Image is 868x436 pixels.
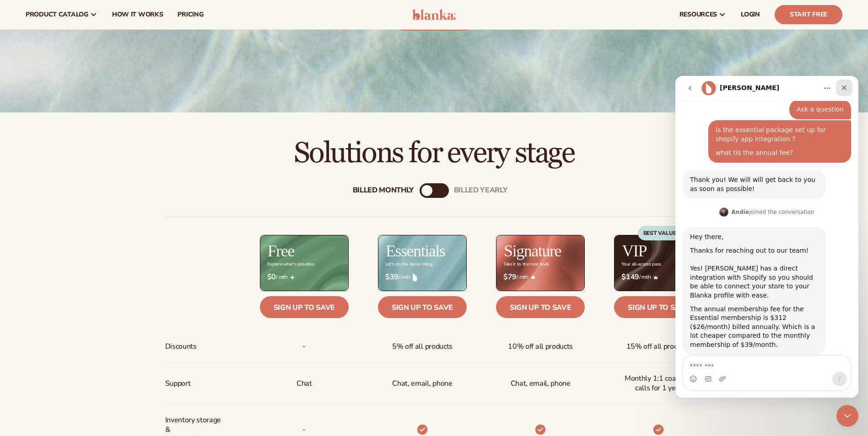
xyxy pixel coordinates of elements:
[503,262,550,267] div: Take it to the next level.
[775,5,842,24] a: Start Free
[511,375,571,392] span: Chat, email, phone
[454,186,507,195] div: billed Yearly
[165,338,197,355] span: Discounts
[302,338,306,355] span: -
[353,186,414,195] div: Billed Monthly
[614,296,703,318] a: Sign up to save
[378,235,466,291] img: Essentials_BG_9050f826-5aa9-47d9-a362-757b82c62641.jpg
[503,273,577,282] span: / mth
[260,235,348,291] img: free_bg.png
[385,273,399,282] strong: $39
[504,243,561,259] h2: Signature
[621,273,695,282] span: / mth
[675,76,858,398] iframe: Intercom live chat
[496,235,584,291] img: Signature_BG_eeb718c8-65ac-49e3-a4e5-327c6aa73146.jpg
[297,375,312,392] p: Chat
[268,243,294,259] h2: Free
[378,296,467,318] a: Sign up to save
[260,296,349,318] a: Sign up to save
[496,296,585,318] a: Sign up to save
[531,275,535,279] img: Star_6.png
[267,273,276,282] strong: $0
[26,11,88,18] span: product catalog
[26,138,842,169] h2: Solutions for every stage
[290,275,295,280] img: Free_Icon_bb6e7c7e-73f8-44bd-8ed0-223ea0fc522e.png
[836,405,858,427] iframe: Intercom live chat
[621,273,639,282] strong: $149
[615,235,702,291] img: VIP_BG_199964bd-3653-43bc-8a67-789d2d7717b9.jpg
[679,11,717,18] span: resources
[412,9,456,20] img: logo
[267,273,341,282] span: / mth
[413,273,417,281] img: drop.png
[392,375,452,392] p: Chat, email, phone
[386,243,445,259] h2: Essentials
[385,273,459,282] span: / mth
[165,375,191,392] span: Support
[267,262,314,267] div: Explore what's possible.
[741,11,760,18] span: LOGIN
[621,370,695,397] span: Monthly 1:1 coaching calls for 1 year
[385,262,433,267] div: Let’s do the damn thing.
[178,11,203,18] span: pricing
[112,11,163,18] span: How It Works
[638,226,682,240] div: BEST VALUE
[503,273,517,282] strong: $79
[626,338,691,355] span: 15% off all products
[622,243,647,259] h2: VIP
[392,338,453,355] span: 5% off all products
[508,338,573,355] span: 10% off all products
[621,262,662,267] div: Your all-access pass.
